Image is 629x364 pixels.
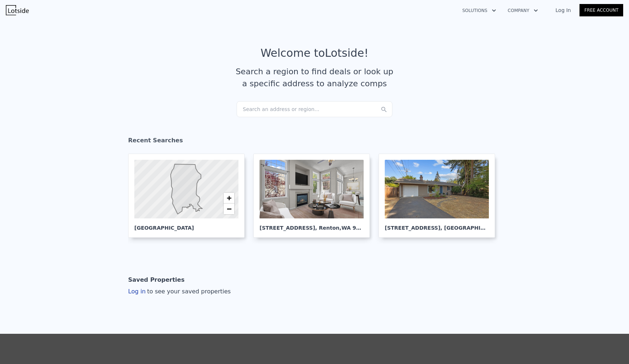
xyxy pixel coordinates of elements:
[128,130,501,154] div: Recent Searches
[227,204,232,213] span: −
[223,193,234,203] a: Zoom in
[340,225,371,231] span: , WA 98059
[128,154,250,238] a: [GEOGRAPHIC_DATA]
[128,273,185,287] div: Saved Properties
[261,47,369,60] div: Welcome to Lotside !
[233,66,396,90] div: Search a region to find deals or look up a specific address to analyze comps
[134,218,238,232] div: [GEOGRAPHIC_DATA]
[146,288,231,295] span: to see your saved properties
[379,154,501,238] a: [STREET_ADDRESS], [GEOGRAPHIC_DATA]
[223,203,234,214] a: Zoom out
[237,101,392,117] div: Search an address or region...
[456,4,502,17] button: Solutions
[502,4,544,17] button: Company
[547,7,579,14] a: Log In
[253,154,376,238] a: [STREET_ADDRESS], Renton,WA 98059
[128,287,231,296] div: Log in
[6,5,29,15] img: Lotside
[385,218,489,232] div: [STREET_ADDRESS] , [GEOGRAPHIC_DATA]
[579,4,623,16] a: Free Account
[260,218,364,232] div: [STREET_ADDRESS] , Renton
[227,193,232,202] span: +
